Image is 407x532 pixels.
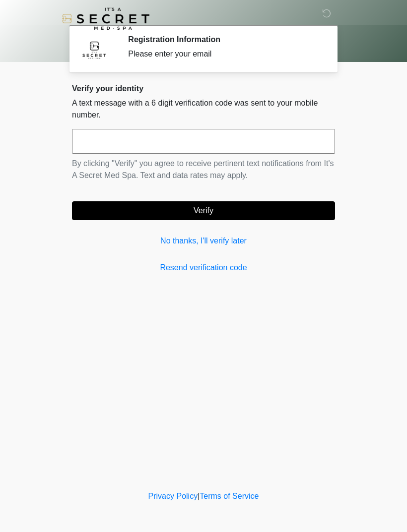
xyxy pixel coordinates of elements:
[72,158,335,181] p: By clicking "Verify" you agree to receive pertinent text notifications from It's A Secret Med Spa...
[128,48,320,60] div: Please enter your email
[148,492,198,500] a: Privacy Policy
[79,35,109,64] img: Agent Avatar
[72,97,335,121] p: A text message with a 6 digit verification code was sent to your mobile number.
[62,7,149,30] img: It's A Secret Med Spa Logo
[200,492,259,500] a: Terms of Service
[128,35,320,44] h2: Registration Information
[72,262,335,274] a: Resend verification code
[198,492,200,500] a: |
[72,84,335,93] h2: Verify your identity
[72,201,335,220] button: Verify
[72,235,335,247] a: No thanks, I'll verify later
